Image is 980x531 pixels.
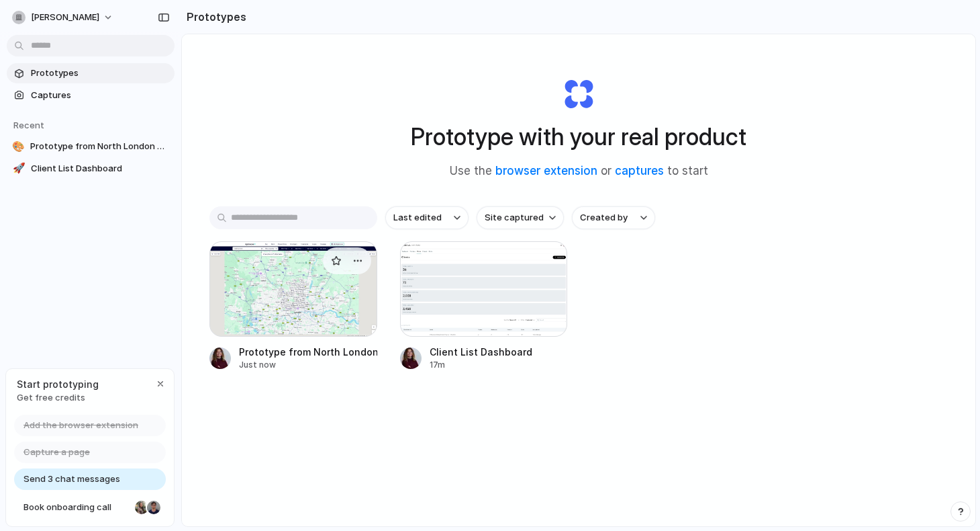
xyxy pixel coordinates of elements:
[17,391,99,405] span: Get free credits
[31,67,169,80] span: Prototypes
[7,63,175,83] a: Prototypes
[7,85,175,106] a: Captures
[239,359,377,371] div: Just now
[17,377,99,391] span: Start prototyping
[13,120,44,130] span: Recent
[580,211,628,224] span: Created by
[31,89,169,102] span: Captures
[450,163,708,180] span: Use the or to start
[7,136,175,157] a: 🎨Prototype from North London Properties for Sale Map
[31,11,99,24] span: [PERSON_NAME]
[31,162,169,175] span: Client List Dashboard
[12,162,26,175] div: 🚀
[181,9,246,25] h2: Prototypes
[495,164,597,177] a: browser extension
[400,241,568,371] a: Client List DashboardClient List Dashboard17m
[23,446,90,459] span: Capture a page
[430,345,532,359] div: Client List Dashboard
[572,206,655,229] button: Created by
[209,241,377,371] a: Prototype from North London Properties for Sale MapPrototype from North London Properties for Sal...
[430,359,532,371] div: 17m
[30,140,169,153] span: Prototype from North London Properties for Sale Map
[134,499,150,516] div: Nicole Kubica
[12,140,25,153] div: 🎨
[239,345,377,359] div: Prototype from North London Properties for Sale Map
[477,206,564,229] button: Site captured
[146,499,162,516] div: Christian Iacullo
[7,159,175,179] a: 🚀Client List Dashboard
[23,419,138,432] span: Add the browser extension
[7,7,120,28] button: [PERSON_NAME]
[385,206,469,229] button: Last edited
[615,164,664,177] a: captures
[485,211,544,224] span: Site captured
[14,497,166,518] a: Book onboarding call
[23,473,120,486] span: Send 3 chat messages
[411,119,746,155] h1: Prototype with your real product
[393,211,442,224] span: Last edited
[23,501,130,514] span: Book onboarding call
